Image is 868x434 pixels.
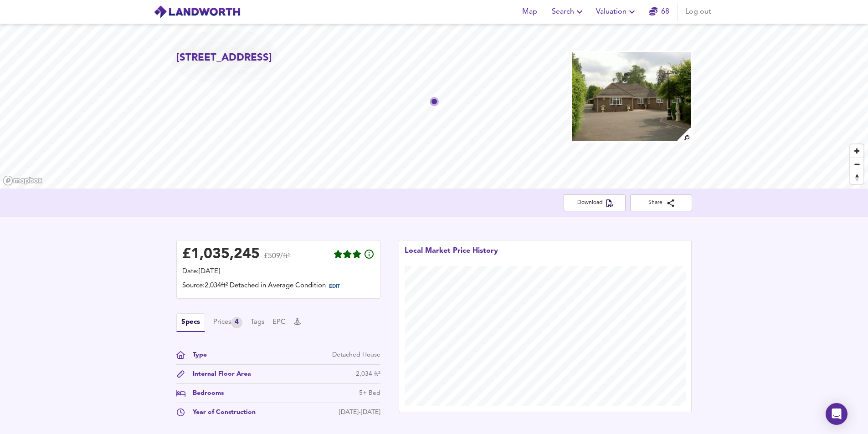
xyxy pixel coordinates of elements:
[332,350,380,360] div: Detached House
[185,408,256,417] div: Year of Construction
[3,175,43,186] a: Mapbox homepage
[592,3,641,21] button: Valuation
[630,194,692,211] button: Share
[548,3,589,21] button: Search
[850,158,863,171] button: Zoom out
[213,317,242,328] div: Prices
[231,317,242,328] div: 4
[185,369,251,379] div: Internal Floor Area
[676,127,692,143] img: search
[405,246,498,266] div: Local Market Price History
[519,5,541,18] span: Map
[176,313,205,332] button: Specs
[826,403,847,425] div: Open Intercom Messenger
[850,171,863,184] button: Reset bearing to north
[185,350,207,360] div: Type
[264,253,291,266] span: £509/ft²
[685,5,711,18] span: Log out
[645,3,674,21] button: 68
[359,388,380,398] div: 5+ Bed
[596,5,637,18] span: Valuation
[637,198,685,208] span: Share
[564,194,626,211] button: Download
[182,281,375,293] div: Source: 2,034ft² Detached in Average Condition
[339,408,380,417] div: [DATE]-[DATE]
[182,267,375,277] div: Date: [DATE]
[185,388,224,398] div: Bedrooms
[571,51,692,142] img: property
[682,3,715,21] button: Log out
[329,284,340,289] span: EDIT
[154,5,241,19] img: logo
[515,3,544,21] button: Map
[176,51,272,65] h2: [STREET_ADDRESS]
[356,369,380,379] div: 2,034 ft²
[552,5,585,18] span: Search
[213,317,242,328] button: Prices4
[182,248,260,261] div: £ 1,035,245
[850,144,863,158] button: Zoom in
[649,5,669,18] a: 68
[272,317,286,327] button: EPC
[251,317,264,327] button: Tags
[571,198,618,208] span: Download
